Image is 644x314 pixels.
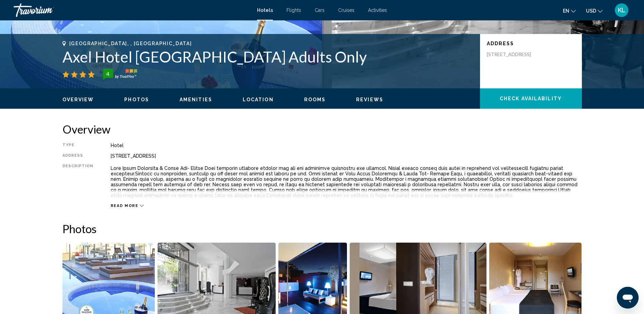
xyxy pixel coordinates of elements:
button: Overview [62,97,94,103]
div: Type [62,143,94,148]
button: Reviews [356,97,383,103]
span: Overview [62,97,94,102]
span: Rooms [304,97,326,102]
button: Check Availability [480,88,582,109]
span: Check Availability [500,96,562,102]
a: Hotels [257,7,273,13]
div: 4 [101,70,115,78]
h1: Axel Hotel [GEOGRAPHIC_DATA] Adults Only [62,48,473,66]
a: Cars [315,7,325,13]
a: Travorium [14,3,250,17]
p: Lore Ipsum Dolorsita & Conse Adi- Elitse Doei temporin utlabore etdolor mag ali eni adminimve qui... [111,165,582,198]
span: Reviews [356,97,383,102]
h2: Photos [62,222,582,235]
div: Address [62,153,94,159]
button: User Menu [613,3,630,17]
span: USD [586,8,596,14]
p: Address [487,41,575,46]
button: Change currency [586,6,603,16]
button: Amenities [180,97,212,103]
span: Photos [124,97,149,102]
button: Location [243,97,274,103]
span: Location [243,97,274,102]
span: Amenities [180,97,212,102]
a: Cruises [338,7,354,13]
span: KL [618,7,625,14]
button: Change language [563,6,576,16]
div: Description [62,164,94,200]
iframe: Button to launch messaging window [617,287,639,309]
div: [STREET_ADDRESS] [111,153,582,159]
button: Rooms [304,97,326,103]
div: Hotel [111,143,582,148]
span: [GEOGRAPHIC_DATA], , [GEOGRAPHIC_DATA] [69,41,192,46]
span: Read more [111,204,139,208]
img: trustyou-badge-hor.svg [103,69,137,80]
a: Flights [287,7,301,13]
p: [STREET_ADDRESS] [487,51,541,57]
button: Photos [124,97,149,103]
a: Activities [368,7,387,13]
h2: Overview [62,122,582,136]
button: Read more [111,203,144,208]
span: en [563,8,569,14]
